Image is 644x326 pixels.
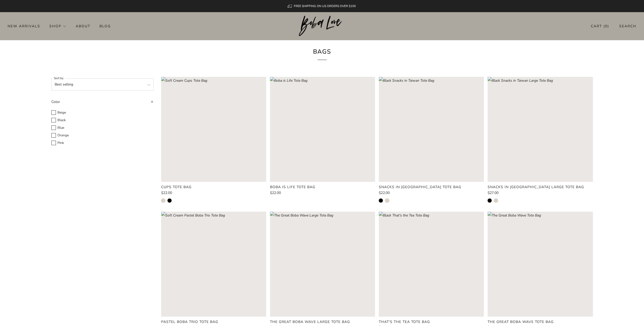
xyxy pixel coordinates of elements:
a: Search [619,22,636,30]
a: $22.00 [270,191,375,195]
a: Black That's the Tea Tote Bag Loading image: Black That&#39;s the Tea Tote Bag [379,212,484,317]
a: Pastel Boba Trio Tote Bag [161,320,266,324]
a: $22.00 [379,191,484,195]
a: $22.00 [161,191,266,195]
span: Color [51,99,60,104]
product-card-title: Cups Tote Bag [161,185,192,189]
product-card-title: Snacks in [GEOGRAPHIC_DATA] Tote Bag [379,185,461,189]
product-card-title: The Great Boba Wave Tote Bag [488,319,554,324]
a: The Great Boba Wave Large Tote Bag Loading image: The Great Boba Wave Large Tote Bag [270,212,375,317]
a: Blog [99,22,111,30]
label: Beige [51,110,154,116]
span: $22.00 [161,190,172,195]
a: The Great Boba Wave Tote Bag Loading image: The Great Boba Wave Tote Bag [488,212,593,317]
span: FREE SHIPPING ON US ORDERS OVER $100 [294,4,356,8]
a: New Arrivals [8,22,40,30]
img: Boba Love [299,16,345,36]
a: Cups Tote Bag [161,185,266,189]
a: Shop [49,22,67,30]
label: Orange [51,133,154,138]
a: The Great Boba Wave Tote Bag [488,320,593,324]
product-card-title: Pastel Boba Trio Tote Bag [161,319,218,324]
span: $22.00 [270,190,281,195]
label: Blue [51,125,154,131]
span: $22.00 [379,190,390,195]
a: The Great Boba Wave Large Tote Bag [270,320,375,324]
span: $27.00 [488,190,498,195]
label: Pink [51,140,154,146]
a: Boba is Life Tote Bag [270,185,375,189]
a: Black Snacks in Taiwan Tote Bag Loading image: Black Snacks in Taiwan Tote Bag [379,77,484,182]
product-card-title: Boba is Life Tote Bag [270,185,315,189]
a: Boba is Life Tote Bag Loading image: Boba is Life Tote Bag [270,77,375,182]
a: About [76,22,90,30]
h1: Bags [252,46,392,60]
product-card-title: Snacks in [GEOGRAPHIC_DATA] Large Tote Bag [488,185,584,189]
summary: Color [51,98,154,109]
product-card-title: The Great Boba Wave Large Tote Bag [270,319,350,324]
a: Cart [591,22,609,30]
a: Black Snacks in Taiwan Large Tote Bag Loading image: Black Snacks in Taiwan Large Tote Bag [488,77,593,182]
label: Black [51,117,154,123]
a: Soft Cream Pastel Boba Trio Tote Bag Loading image: Soft Cream Pastel Boba Trio Tote Bag [161,212,266,317]
a: Snacks in [GEOGRAPHIC_DATA] Tote Bag [379,185,484,189]
a: Soft Cream Cups Tote Bag Loading image: Soft Cream Cups Tote Bag [161,77,266,182]
product-card-title: That's the Tea Tote Bag [379,319,430,324]
a: Snacks in [GEOGRAPHIC_DATA] Large Tote Bag [488,185,593,189]
items-count: 0 [605,24,608,29]
a: That's the Tea Tote Bag [379,320,484,324]
a: $27.00 [488,191,593,195]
